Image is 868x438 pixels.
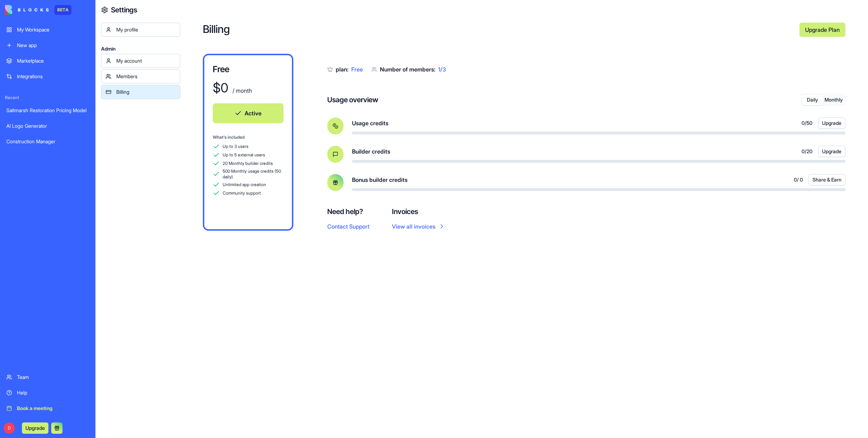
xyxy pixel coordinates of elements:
[794,176,803,183] span: 0 / 0
[2,95,93,100] span: Recent
[101,85,180,99] a: Billing
[818,117,845,129] button: Upgrade
[336,66,348,73] span: plan:
[2,134,93,149] a: Construction Manager
[223,190,261,196] span: Community support
[2,401,93,415] a: Book a meeting
[5,5,71,15] a: BETA
[823,95,844,105] button: Monthly
[17,405,89,412] div: Book a meeting
[17,389,89,396] div: Help
[4,422,15,434] span: D
[392,207,445,217] h4: Invoices
[17,42,89,49] div: New app
[101,54,180,68] a: My account
[231,86,252,95] div: / month
[802,95,823,105] button: Daily
[6,138,89,145] div: Construction Manager
[6,107,89,114] div: Saltmarsh Restoration Pricing Model
[223,144,248,149] span: Up to 3 users
[17,374,89,381] div: Team
[203,23,794,37] h2: Billing
[327,222,369,231] button: Contact Support
[799,23,845,37] a: Upgrade Plan
[116,88,176,96] div: Billing
[2,23,93,37] a: My Workspace
[392,222,445,231] a: View all invoices
[352,147,390,156] span: Builder credits
[2,103,93,117] a: Saltmarsh Restoration Pricing Model
[54,5,71,15] div: BETA
[223,152,265,158] span: Up to 5 external users
[213,103,283,123] button: Active
[2,370,93,384] a: Team
[802,120,813,127] span: 0 / 50
[116,57,176,64] div: My account
[17,57,89,64] div: Marketplace
[213,134,283,140] div: What's included
[802,148,813,155] span: 0 / 20
[116,26,176,33] div: My profile
[327,95,378,105] h4: Usage overview
[223,182,266,188] span: Unlimited app creation
[203,54,293,231] a: Free$0 / monthActiveWhat's includedUp to 3 usersUp to 5 external users20 Monthly builder credits5...
[101,45,180,52] span: Admin
[17,26,89,33] div: My Workspace
[818,146,845,157] button: Upgrade
[438,66,446,73] span: 1 / 3
[2,69,93,83] a: Integrations
[2,54,93,68] a: Marketplace
[213,81,228,95] div: $ 0
[213,64,283,75] h3: Free
[327,207,369,217] h4: Need help?
[116,73,176,80] div: Members
[2,119,93,133] a: AI Logo Generator
[223,161,273,166] span: 20 Monthly builder credits
[22,424,48,431] a: Upgrade
[2,386,93,400] a: Help
[111,5,137,15] h4: Settings
[352,175,407,184] span: Bonus builder credits
[809,174,845,185] button: Share & Earn
[351,66,363,73] span: Free
[2,38,93,52] a: New app
[380,66,435,73] span: Number of members:
[22,422,48,434] button: Upgrade
[6,122,89,129] div: AI Logo Generator
[223,168,283,180] span: 500 Monthly usage credits (50 daily)
[101,69,180,83] a: Members
[101,23,180,37] a: My profile
[352,119,388,127] span: Usage credits
[5,5,49,15] img: logo
[17,73,89,80] div: Integrations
